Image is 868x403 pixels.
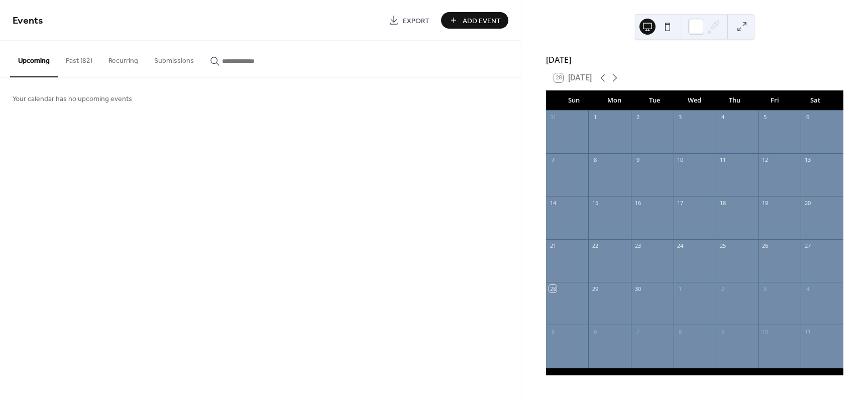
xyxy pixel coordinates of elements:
[762,328,769,335] div: 10
[591,156,599,164] div: 8
[591,114,599,121] div: 1
[762,156,769,164] div: 12
[591,285,599,292] div: 29
[634,285,641,292] div: 30
[677,285,684,292] div: 1
[591,328,599,335] div: 6
[549,199,557,207] div: 14
[804,328,811,335] div: 11
[719,199,726,207] div: 18
[762,199,769,207] div: 19
[719,156,726,164] div: 11
[58,41,100,76] button: Past (82)
[591,242,599,250] div: 22
[804,242,811,250] div: 27
[677,328,684,335] div: 8
[549,285,557,292] div: 28
[554,90,594,111] div: Sun
[634,90,675,111] div: Tue
[463,16,501,26] span: Add Event
[804,156,811,164] div: 13
[546,54,843,66] div: [DATE]
[719,328,726,335] div: 9
[719,242,726,250] div: 25
[677,242,684,250] div: 24
[795,90,835,111] div: Sat
[594,90,634,111] div: Mon
[804,199,811,207] div: 20
[762,285,769,292] div: 3
[549,156,557,164] div: 7
[634,156,641,164] div: 9
[13,11,43,31] span: Events
[762,114,769,121] div: 5
[403,16,429,26] span: Export
[675,90,715,111] div: Wed
[719,114,726,121] div: 4
[634,199,641,207] div: 16
[677,156,684,164] div: 10
[762,242,769,250] div: 26
[634,242,641,250] div: 23
[677,199,684,207] div: 17
[804,285,811,292] div: 4
[381,12,437,29] a: Export
[677,114,684,121] div: 3
[13,94,132,105] span: Your calendar has no upcoming events
[549,328,557,335] div: 5
[549,242,557,250] div: 21
[634,328,641,335] div: 7
[100,41,146,76] button: Recurring
[441,12,508,29] button: Add Event
[755,90,795,111] div: Fri
[146,41,202,76] button: Submissions
[634,114,641,121] div: 2
[719,285,726,292] div: 2
[804,114,811,121] div: 6
[10,41,58,77] button: Upcoming
[715,90,755,111] div: Thu
[549,114,557,121] div: 31
[591,199,599,207] div: 15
